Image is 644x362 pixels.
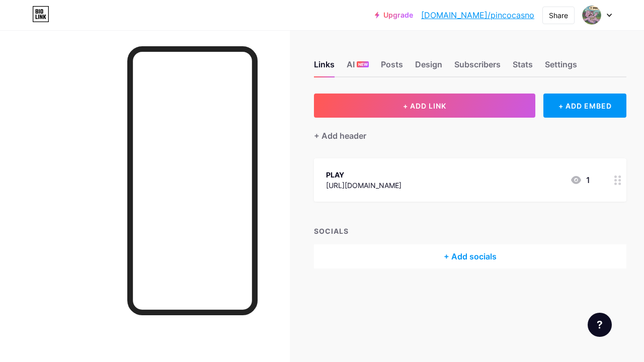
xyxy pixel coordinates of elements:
[415,58,442,76] div: Design
[543,94,626,118] div: + ADD EMBED
[570,174,590,186] div: 1
[549,10,568,21] div: Share
[314,226,626,236] div: SOCIALS
[314,244,626,268] div: + Add socials
[326,180,401,191] div: [URL][DOMAIN_NAME]
[326,169,401,180] div: PLAY
[314,130,366,142] div: + Add header
[347,58,369,76] div: AI
[513,58,533,76] div: Stats
[381,58,403,76] div: Posts
[358,61,368,67] span: NEW
[403,102,446,110] span: + ADD LINK
[454,58,501,76] div: Subscribers
[545,58,577,76] div: Settings
[421,9,534,21] a: [DOMAIN_NAME]/pincocasno
[375,11,413,19] a: Upgrade
[314,58,335,76] div: Links
[314,94,535,118] button: + ADD LINK
[582,6,601,25] img: pincocasno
